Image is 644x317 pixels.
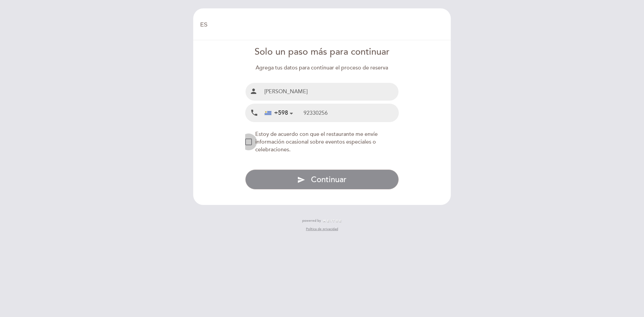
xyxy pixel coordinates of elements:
[262,83,399,101] input: Nombre y Apellido
[306,227,338,231] a: Política de privacidad
[302,218,342,223] a: powered by
[262,104,296,121] div: Uruguay: +598
[297,176,305,184] i: send
[265,109,288,117] div: +598
[304,104,398,122] input: Teléfono Móvil
[302,218,321,223] span: powered by
[323,219,342,223] img: MEITRE
[245,46,399,59] div: Solo un paso más para continuar
[245,169,399,190] button: send Continuar
[245,64,399,72] div: Agrega tus datos para continuar el proceso de reserva
[245,130,399,154] md-checkbox: NEW_MODAL_AGREE_RESTAURANT_SEND_OCCASIONAL_INFO
[255,131,378,153] span: Estoy de acuerdo con que el restaurante me envíe información ocasional sobre eventos especiales o...
[250,87,258,95] i: person
[311,175,346,184] span: Continuar
[250,109,258,117] i: local_phone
